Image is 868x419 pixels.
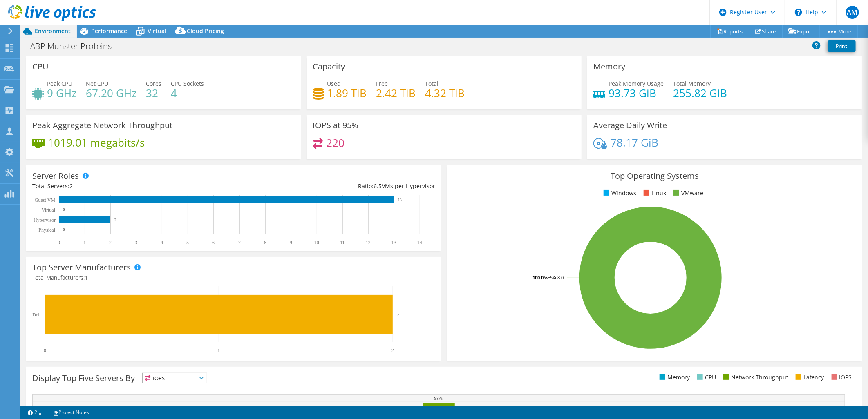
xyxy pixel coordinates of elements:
[391,240,396,245] text: 13
[417,240,422,245] text: 14
[35,27,71,35] span: Environment
[695,373,716,382] li: CPU
[143,373,207,383] span: IOPS
[63,227,65,232] text: 0
[114,218,116,222] text: 2
[425,80,439,87] span: Total
[611,138,658,147] h4: 78.17 GiB
[22,407,47,417] a: 2
[146,80,161,87] span: Cores
[32,263,131,272] h3: Top Server Manufacturers
[794,373,824,382] li: Latency
[27,42,124,51] h1: ABP Munster Proteins
[148,27,166,35] span: Virtual
[32,273,435,282] h4: Total Manufacturers:
[846,6,859,19] span: AM
[327,80,341,87] span: Used
[828,40,856,52] a: Print
[32,62,49,71] h3: CPU
[795,9,802,16] svg: \n
[548,274,564,281] tspan: ESXi 8.0
[313,121,359,130] h3: IOPS at 95%
[532,274,548,281] tspan: 100.0%
[820,25,858,38] a: More
[434,396,443,401] text: 98%
[608,80,664,87] span: Peak Memory Usage
[171,80,204,87] span: CPU Sockets
[234,182,435,191] div: Ratio: VMs per Hypervisor
[264,240,266,245] text: 8
[453,172,856,181] h3: Top Operating Systems
[161,240,163,245] text: 4
[85,274,88,281] span: 1
[673,89,727,98] h4: 255.82 GiB
[42,207,56,213] text: Virtual
[212,240,215,245] text: 6
[593,121,667,130] h3: Average Daily Write
[86,80,108,87] span: Net CPU
[376,89,416,98] h4: 2.42 TiB
[171,89,204,98] h4: 4
[425,89,465,98] h4: 4.32 TiB
[83,240,86,245] text: 1
[658,373,690,382] li: Memory
[44,348,46,353] text: 0
[32,121,172,130] h3: Peak Aggregate Network Throughput
[673,80,711,87] span: Total Memory
[830,373,852,382] li: IOPS
[671,189,703,198] li: VMware
[217,348,220,353] text: 1
[391,348,394,353] text: 2
[366,240,371,245] text: 12
[146,89,161,98] h4: 32
[47,80,72,87] span: Peak CPU
[710,25,749,38] a: Reports
[721,373,788,382] li: Network Throughput
[290,240,292,245] text: 9
[340,240,345,245] text: 11
[58,240,60,245] text: 0
[327,89,367,98] h4: 1.89 TiB
[602,189,636,198] li: Windows
[69,182,73,190] span: 2
[38,227,55,233] text: Physical
[326,138,345,147] h4: 220
[398,198,402,202] text: 13
[35,197,55,203] text: Guest VM
[642,189,666,198] li: Linux
[186,240,189,245] text: 5
[397,312,399,317] text: 2
[749,25,783,38] a: Share
[782,25,820,38] a: Export
[47,407,95,417] a: Project Notes
[238,240,241,245] text: 7
[86,89,136,98] h4: 67.20 GHz
[34,217,56,223] text: Hypervisor
[135,240,137,245] text: 3
[313,62,345,71] h3: Capacity
[314,240,319,245] text: 10
[32,312,41,318] text: Dell
[376,80,388,87] span: Free
[91,27,127,35] span: Performance
[608,89,664,98] h4: 93.73 GiB
[47,89,76,98] h4: 9 GHz
[109,240,112,245] text: 2
[48,138,145,147] h4: 1019.01 megabits/s
[32,182,234,191] div: Total Servers:
[63,207,65,212] text: 0
[374,182,382,190] span: 6.5
[593,62,625,71] h3: Memory
[187,27,224,35] span: Cloud Pricing
[32,172,79,181] h3: Server Roles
